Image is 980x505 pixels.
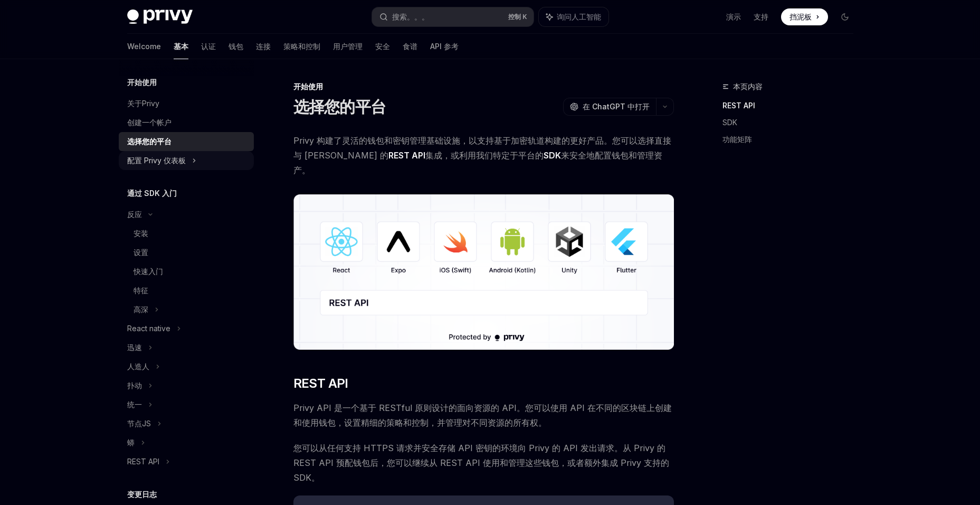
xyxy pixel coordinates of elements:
[174,41,188,52] font: 基本
[789,12,812,22] span: 挡泥板
[333,41,363,52] font: 用户管理
[119,262,254,281] a: 快速入门
[293,133,674,177] span: Privy 构建了灵活的钱包和密钥管理基础设施，以支持基于加密轨道构建的更好产品。您可以选择直接与 [PERSON_NAME] 的 集成，或利用我们特定于平台的 来安全地配置钱包和管理资产。
[726,12,741,22] a: 演示
[127,360,149,373] div: 人造人
[127,208,142,221] div: 反应
[127,398,142,411] div: 统一
[293,194,674,350] img: images/Platform2.png
[119,224,254,243] a: 安装
[293,81,674,92] div: 开始使用
[127,10,193,24] img: 深色标志
[544,150,561,161] strong: SDK
[134,227,148,240] div: 安装
[127,417,151,430] div: 节点JS
[557,12,601,22] span: 询问人工智能
[293,400,674,430] span: Privy API 是一个基于 RESTful 原则设计的面向资源的 API。您可以使用 API 在不同的区块链上创建和使用钱包，设置精细的策略和控制，并管理对不同资源的所有权。
[127,97,159,110] div: 关于Privy
[134,303,148,316] div: 高深
[733,80,763,93] span: 本页内容
[229,41,243,52] font: 钱包
[127,135,172,148] div: 选择您的平台
[119,132,254,151] a: 选择您的平台
[134,284,148,297] div: 特征
[293,375,348,392] span: REST API
[256,41,271,52] font: 连接
[127,341,142,354] div: 迅速
[403,34,417,59] a: 食谱
[127,455,159,468] div: REST API
[119,281,254,300] a: 特征
[229,34,243,59] a: 钱包
[201,34,216,59] a: 认证
[127,116,172,129] div: 创建一个帐户
[127,488,157,501] h5: 变更日志
[127,436,135,449] div: 蟒
[372,7,534,26] button: 搜索。。。控制 K
[722,97,862,114] a: REST API
[430,34,459,59] a: API 参考
[201,41,216,52] font: 认证
[134,265,163,278] div: 快速入门
[134,246,148,259] div: 设置
[283,41,320,52] font: 策略和控制
[174,34,188,59] a: 基本
[563,98,656,116] button: 在 ChatGPT 中打开
[836,8,853,25] button: 切换深色模式
[127,34,161,59] a: Welcome
[754,12,768,22] a: 支持
[375,41,390,52] font: 安全
[119,243,254,262] a: 设置
[127,41,161,52] font: Welcome
[392,11,429,23] div: 搜索。。。
[333,34,363,59] a: 用户管理
[583,101,650,112] span: 在 ChatGPT 中打开
[293,97,386,116] h1: 选择您的平台
[388,150,425,161] strong: REST API
[430,41,459,52] font: API 参考
[127,322,170,335] div: React native
[119,94,254,113] a: 关于Privy
[403,41,417,52] font: 食谱
[781,8,828,25] a: 挡泥板
[375,34,390,59] a: 安全
[283,34,320,59] a: 策略和控制
[119,113,254,132] a: 创建一个帐户
[127,187,177,200] h5: 通过 SDK 入门
[722,131,862,148] a: 功能矩阵
[508,13,527,21] span: 控制 K
[127,76,157,89] h5: 开始使用
[539,7,608,26] button: 询问人工智能
[722,114,862,131] a: SDK
[256,34,271,59] a: 连接
[127,154,186,167] div: 配置 Privy 仪表板
[293,441,674,485] span: 您可以从任何支持 HTTPS 请求并安全存储 API 密钥的环境向 Privy 的 API 发出请求。从 Privy 的 REST API 预配钱包后，您可以继续从 REST API 使用和管理...
[127,379,142,392] div: 扑动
